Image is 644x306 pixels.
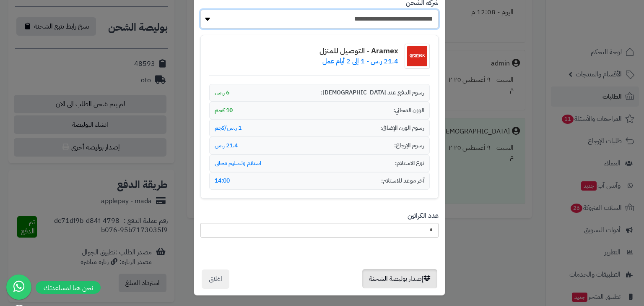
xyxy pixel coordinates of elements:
span: رسوم الوزن الإضافي: [380,124,424,132]
span: رسوم الإرجاع: [394,141,424,150]
h4: Aramex - التوصيل للمنزل [319,47,398,55]
span: 14:00 [215,177,230,185]
span: آخر موعد للاستلام: [381,177,424,185]
label: عدد الكراتين [408,211,439,221]
span: نوع الاستلام: [395,159,424,167]
span: رسوم الدفع عند [DEMOGRAPHIC_DATA]: [321,89,424,97]
button: اغلاق [202,269,229,289]
p: 21.4 ر.س - 1 إلى 2 أيام عمل [319,57,398,66]
button: إصدار بوليصة الشحنة [362,269,437,288]
span: 1 ر.س/كجم [215,124,241,132]
span: 21.4 ر.س [215,141,238,150]
span: استلام وتسليم مجاني [215,159,261,167]
span: 10 كجم [215,106,233,115]
img: شعار شركة الشحن [405,44,430,69]
span: 6 ر.س [215,89,229,97]
span: الوزن المجاني: [393,106,424,115]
